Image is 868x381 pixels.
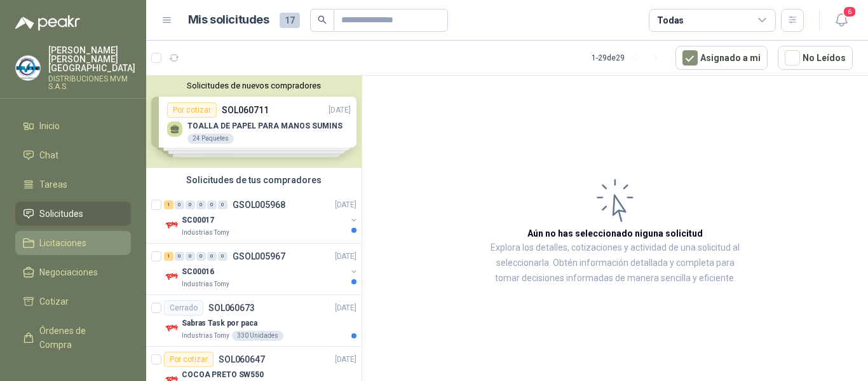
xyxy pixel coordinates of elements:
[164,249,359,289] a: 1 0 0 0 0 0 GSOL005967[DATE] Company LogoSC00016Industrias Tomy
[39,119,60,133] span: Inicio
[39,148,58,162] span: Chat
[489,240,741,286] p: Explora los detalles, cotizaciones y actividad de una solicitud al seleccionarla. Obtén informaci...
[182,279,229,289] p: Industrias Tomy
[39,207,83,221] span: Solicitudes
[151,81,356,90] button: Solicitudes de nuevos compradores
[182,266,214,278] p: SC00016
[843,6,857,18] span: 6
[335,354,356,366] p: [DATE]
[778,46,853,70] button: No Leídos
[175,200,184,209] div: 0
[218,252,227,261] div: 0
[182,331,229,341] p: Industrias Tomy
[15,289,131,314] a: Cotizar
[182,228,229,238] p: Industrias Tomy
[657,13,684,27] div: Todas
[188,11,269,29] h1: Mis solicitudes
[218,200,227,209] div: 0
[39,265,98,279] span: Negociaciones
[207,252,217,261] div: 0
[164,300,203,315] div: Cerrado
[39,177,67,191] span: Tareas
[164,197,359,238] a: 1 0 0 0 0 0 GSOL005968[DATE] Company LogoSC00017Industrias Tomy
[15,202,131,226] a: Solicitudes
[232,331,283,341] div: 330 Unidades
[233,252,285,261] p: GSOL005967
[335,302,356,314] p: [DATE]
[318,15,327,24] span: search
[527,226,703,240] h3: Aún no has seleccionado niguna solicitud
[675,46,768,70] button: Asignado a mi
[16,56,40,80] img: Company Logo
[15,114,131,138] a: Inicio
[164,200,173,209] div: 1
[592,48,665,68] div: 1 - 29 de 29
[15,319,131,357] a: Órdenes de Compra
[830,9,853,32] button: 6
[219,355,265,364] p: SOL060647
[164,269,179,284] img: Company Logo
[182,214,214,226] p: SC00017
[15,172,131,197] a: Tareas
[280,13,300,28] span: 17
[186,252,195,261] div: 0
[39,324,119,352] span: Órdenes de Compra
[15,143,131,167] a: Chat
[196,252,206,261] div: 0
[208,303,255,312] p: SOL060673
[15,231,131,255] a: Licitaciones
[15,15,80,31] img: Logo peakr
[186,200,195,209] div: 0
[146,76,362,168] div: Solicitudes de nuevos compradoresPor cotizarSOL060711[DATE] TOALLA DE PAPEL PARA MANOS SUMINS24 P...
[164,352,214,367] div: Por cotizar
[146,168,362,192] div: Solicitudes de tus compradores
[335,199,356,211] p: [DATE]
[233,200,285,209] p: GSOL005968
[48,75,135,90] p: DISTRIBUCIONES MVM S.A.S.
[335,251,356,263] p: [DATE]
[48,46,135,73] p: [PERSON_NAME] [PERSON_NAME] [GEOGRAPHIC_DATA]
[39,236,86,250] span: Licitaciones
[164,252,173,261] div: 1
[15,260,131,284] a: Negociaciones
[207,200,217,209] div: 0
[164,218,179,233] img: Company Logo
[182,369,264,381] p: COCOA PRETO SW550
[39,294,69,308] span: Cotizar
[146,295,362,347] a: CerradoSOL060673[DATE] Company LogoSabras Task por pacaIndustrias Tomy330 Unidades
[182,317,257,329] p: Sabras Task por paca
[196,200,206,209] div: 0
[164,321,179,336] img: Company Logo
[175,252,184,261] div: 0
